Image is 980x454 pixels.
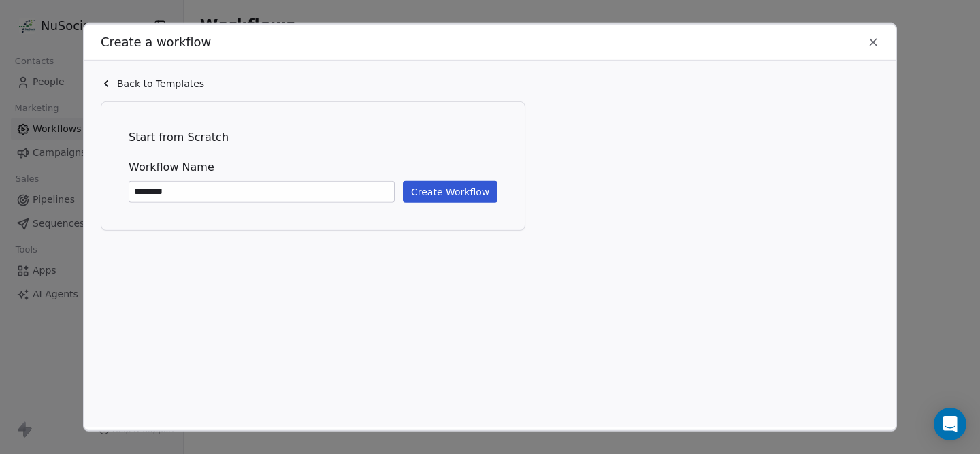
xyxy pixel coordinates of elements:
[934,408,966,440] div: Open Intercom Messenger
[129,159,497,175] span: Workflow Name
[101,33,211,50] span: Create a workflow
[117,76,204,90] span: Back to Templates
[403,180,497,202] button: Create Workflow
[129,129,497,145] span: Start from Scratch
